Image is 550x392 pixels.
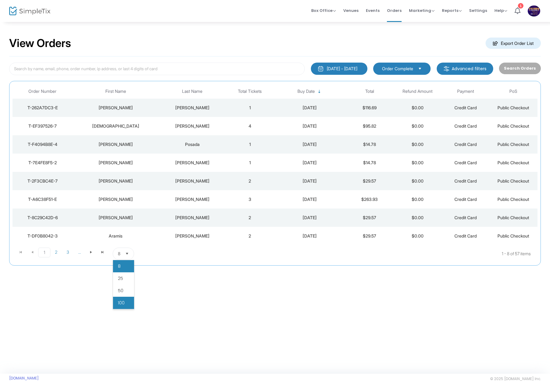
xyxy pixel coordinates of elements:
[123,248,131,260] button: Select
[14,215,71,221] div: T-8C29C42D-6
[160,233,224,239] div: Rosa
[394,84,442,99] th: Refund Amount
[160,160,224,166] div: Beale
[13,84,537,245] div: Data table
[14,233,71,239] div: T-DF0B8042-3
[226,172,274,190] td: 2
[118,275,123,281] span: 25
[74,215,157,221] div: Jonathan
[160,215,224,221] div: Torres
[346,154,394,172] td: $14.78
[394,209,442,227] td: $0.00
[226,209,274,227] td: 2
[226,117,274,135] td: 4
[343,3,359,18] span: Venues
[454,178,477,183] span: Credit Card
[394,135,442,154] td: $0.00
[74,233,157,239] div: Aramis
[275,105,344,111] div: 8/20/2025
[118,251,120,257] span: 8
[327,66,357,72] div: [DATE] - [DATE]
[382,66,413,72] span: Order Complete
[118,288,123,294] span: 50
[311,63,367,75] button: [DATE] - [DATE]
[457,89,474,94] span: Payment
[394,117,442,135] td: $0.00
[14,141,71,147] div: T-F4094B8E-4
[346,135,394,154] td: $14.78
[394,172,442,190] td: $0.00
[14,123,71,129] div: T-EF397526-7
[74,160,157,166] div: Corey
[486,38,541,49] m-button: Export Order List
[74,141,157,147] div: Juan
[160,178,224,184] div: Sagmoe
[14,196,71,202] div: T-A6C38F51-E
[275,196,344,202] div: 8/20/2025
[497,142,529,147] span: Public Checkout
[346,227,394,245] td: $29.57
[275,123,344,129] div: 8/20/2025
[85,248,97,257] span: Go to the next page
[394,99,442,117] td: $0.00
[160,123,224,129] div: Suris
[226,227,274,245] td: 2
[454,123,477,129] span: Credit Card
[454,197,477,202] span: Credit Card
[416,65,424,72] button: Select
[74,178,157,184] div: Damion
[14,105,71,111] div: T-262A7DC3-E
[346,99,394,117] td: $116.69
[366,3,380,18] span: Events
[469,3,487,18] span: Settings
[509,89,517,94] span: PoS
[497,233,529,238] span: Public Checkout
[454,160,477,165] span: Credit Card
[346,84,394,99] th: Total
[318,66,324,72] img: monthly
[346,209,394,227] td: $29.57
[317,89,322,94] span: Sortable
[497,105,529,110] span: Public Checkout
[346,190,394,209] td: $263.93
[160,105,224,111] div: LaFreniere
[105,89,126,94] span: First Name
[275,215,344,221] div: 8/20/2025
[62,248,74,257] span: Page 3
[311,8,336,13] span: Box Office
[275,160,344,166] div: 8/20/2025
[89,250,93,255] span: Go to the next page
[118,300,125,306] span: 100
[226,190,274,209] td: 3
[442,8,462,13] span: Reports
[226,135,274,154] td: 1
[74,123,157,129] div: Jesus
[74,248,85,257] span: Page 4
[226,154,274,172] td: 1
[497,178,529,183] span: Public Checkout
[346,117,394,135] td: $95.82
[497,123,529,129] span: Public Checkout
[38,248,50,257] span: Page 1
[497,160,529,165] span: Public Checkout
[160,141,224,147] div: Posada
[118,263,121,269] span: 8
[437,63,493,75] m-button: Advanced filters
[454,105,477,110] span: Credit Card
[9,63,305,75] input: Search by name, email, phone, order number, ip address, or last 4 digits of card
[182,89,202,94] span: Last Name
[97,248,108,257] span: Go to the last page
[409,8,435,13] span: Marketing
[387,3,402,18] span: Orders
[297,89,315,94] span: Buy Date
[518,3,523,9] div: 1
[160,196,224,202] div: Beale
[443,66,450,72] img: filter
[275,178,344,184] div: 8/20/2025
[394,190,442,209] td: $0.00
[9,376,39,381] a: [DOMAIN_NAME]
[195,248,531,260] kendo-pager-info: 1 - 8 of 57 items
[394,154,442,172] td: $0.00
[74,105,157,111] div: Nicole
[9,37,71,50] h2: View Orders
